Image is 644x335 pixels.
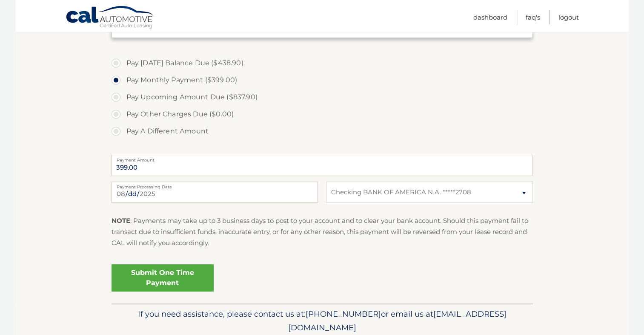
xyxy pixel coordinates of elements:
a: Dashboard [473,10,507,24]
a: Cal Automotive [66,6,155,30]
strong: NOTE [112,217,130,225]
p: : Payments may take up to 3 business days to post to your account and to clear your bank account.... [112,215,533,249]
label: Payment Amount [112,155,533,162]
label: Pay A Different Amount [112,123,533,140]
label: Pay [DATE] Balance Due ($438.90) [112,55,533,72]
label: Pay Other Charges Due ($0.00) [112,106,533,123]
a: Submit One Time Payment [112,264,214,292]
input: Payment Date [112,182,318,203]
span: [EMAIL_ADDRESS][DOMAIN_NAME] [288,309,507,332]
label: Payment Processing Date [112,182,318,188]
label: Pay Upcoming Amount Due ($837.90) [112,89,533,106]
label: Pay Monthly Payment ($399.00) [112,72,533,89]
a: Logout [558,10,579,24]
p: If you need assistance, please contact us at: or email us at [117,307,527,335]
input: Payment Amount [112,155,533,176]
span: [PHONE_NUMBER] [306,309,381,319]
a: FAQ's [526,10,540,24]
